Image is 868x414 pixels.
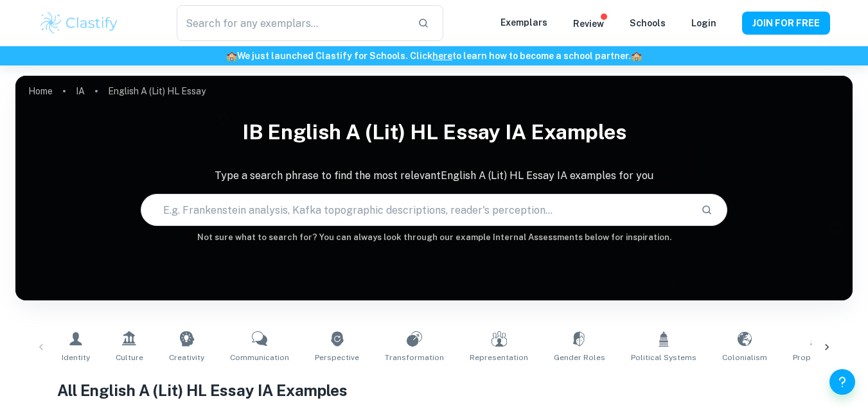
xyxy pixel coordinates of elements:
span: Colonialism [722,352,767,363]
a: here [432,51,452,61]
span: Representation [470,352,528,363]
a: Login [691,18,716,28]
span: Perspective [315,352,359,363]
span: 🏫 [226,51,237,61]
a: IA [76,82,85,100]
p: Review [573,17,604,31]
span: Communication [230,352,289,363]
p: Type a search phrase to find the most relevant English A (Lit) HL Essay IA examples for you [15,168,853,184]
span: 🏫 [631,51,642,61]
h1: IB English A (Lit) HL Essay IA examples [15,112,853,153]
span: Political Systems [631,352,696,363]
input: E.g. Frankenstein analysis, Kafka topographic descriptions, reader's perception... [141,192,690,228]
input: Search for any exemplars... [177,5,407,41]
span: Creativity [169,352,204,363]
h6: We just launched Clastify for Schools. Click to learn how to become a school partner. [3,49,865,63]
button: JOIN FOR FREE [742,12,830,35]
span: Culture [116,352,143,363]
img: Clastify logo [39,10,120,36]
span: Identity [62,352,90,363]
button: Help and Feedback [829,369,855,395]
h1: All English A (Lit) HL Essay IA Examples [57,379,811,402]
span: Gender Roles [554,352,605,363]
span: Propaganda [793,352,839,363]
h6: Not sure what to search for? You can always look through our example Internal Assessments below f... [15,231,853,244]
a: Schools [630,18,666,28]
p: English A (Lit) HL Essay [108,84,206,98]
button: Search [696,199,718,221]
p: Exemplars [500,15,547,30]
a: Home [28,82,53,100]
span: Transformation [385,352,444,363]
